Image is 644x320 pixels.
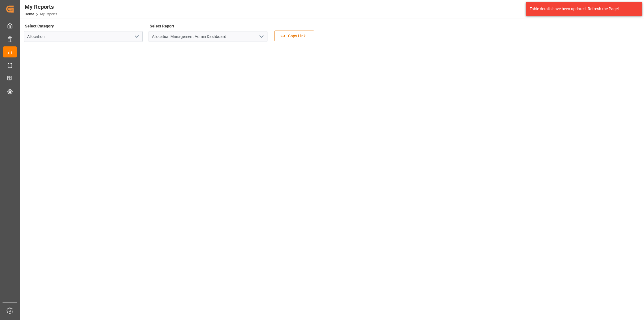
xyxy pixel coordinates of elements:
[24,31,143,42] input: Type to search/select
[274,31,314,41] button: Copy Link
[149,31,267,42] input: Type to search/select
[132,32,141,41] button: open menu
[25,3,57,11] div: My Reports
[149,22,175,30] label: Select Report
[25,12,34,16] a: Home
[24,22,55,30] label: Select Category
[257,32,265,41] button: open menu
[285,33,308,39] span: Copy Link
[530,6,634,12] div: Table details have been updated. Refresh the Page!.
